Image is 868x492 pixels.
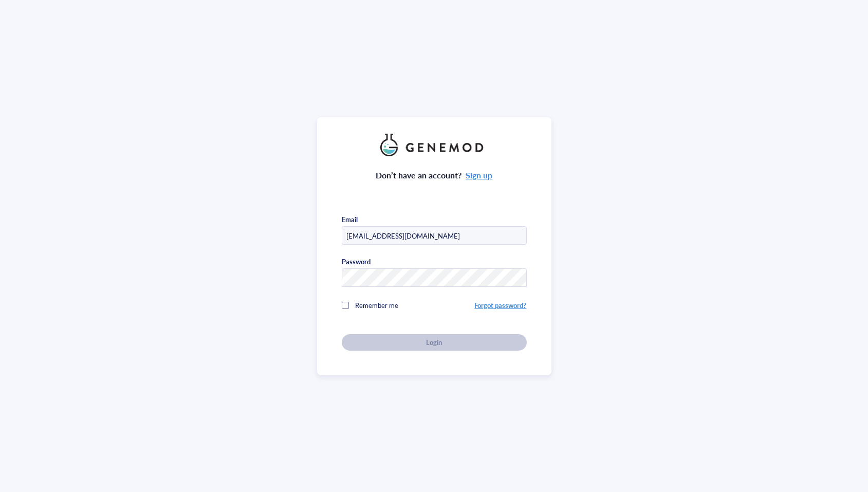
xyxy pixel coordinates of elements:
div: Password [342,257,371,266]
span: Remember me [355,300,398,310]
div: Don’t have an account? [376,169,493,182]
div: Email [342,215,358,224]
img: genemod_logo_light-BcqUzbGq.png [380,134,488,156]
a: Sign up [466,169,492,181]
a: Forgot password? [474,300,526,310]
